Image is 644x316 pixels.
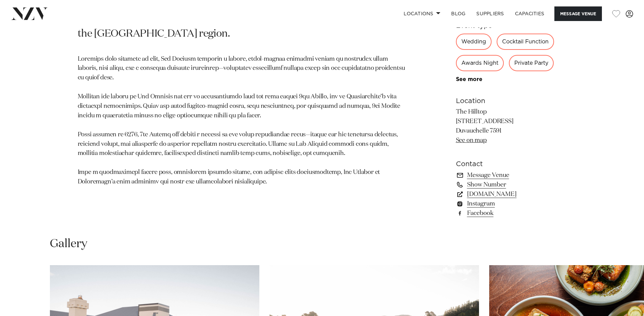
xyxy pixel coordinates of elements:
[497,34,554,50] div: Cocktail Function
[456,171,567,180] a: Message Venue
[456,96,567,106] h6: Location
[509,55,554,71] div: Private Party
[456,180,567,190] a: Show Number
[398,6,446,21] a: Locations
[510,6,550,21] a: Capacities
[554,6,602,21] button: Message Venue
[11,7,48,20] img: nzv-logo.png
[456,34,492,50] div: Wedding
[471,6,509,21] a: SUPPLIERS
[446,6,471,21] a: BLOG
[456,190,567,199] a: [DOMAIN_NAME]
[456,199,567,209] a: Instagram
[456,209,567,218] a: Facebook
[50,236,87,252] h2: Gallery
[456,107,567,145] p: The Hilltop [STREET_ADDRESS] Duvauchelle 7591
[456,159,567,169] h6: Contact
[456,55,504,71] div: Awards Night
[78,55,408,187] p: Loremips dolo sitametc ad elit, Sed Doeiusm temporin u labore, etdol-magnaa enimadmi veniam qu no...
[456,137,487,143] a: See on map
